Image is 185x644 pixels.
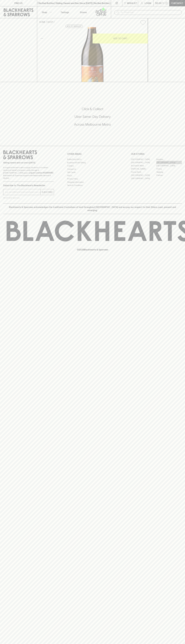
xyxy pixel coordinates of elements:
p: Shop [42,11,47,14]
p: It is against the law to sell or supply alcohol to, or to obtain alcohol on behalf of a person un... [3,166,54,179]
a: Fitzroy [156,167,182,170]
a: Careers [67,164,118,167]
p: Login [145,2,151,5]
a: [GEOGRAPHIC_DATA] [156,161,182,164]
a: Stores [74,6,93,18]
p: Wishlist [127,2,137,5]
a: Shipping Information [67,180,118,184]
a: [GEOGRAPHIC_DATA] [156,164,182,167]
button: ADD TO CART [93,34,148,43]
p: Subscribe to The Blackhearts Newsletter [3,184,54,187]
a: Brunswick West [131,164,156,167]
p: Tastings [61,11,69,14]
h5: Click & Collect [3,107,182,111]
p: SUBSCRIBE [42,191,53,194]
div: Call to action block [3,96,182,141]
p: ADD TO CART [113,37,127,40]
a: Tastings [56,6,74,18]
img: 40526.png [37,27,148,82]
h5: Uber Same-Day Delivery [3,114,182,119]
a: Prahran [156,174,182,177]
h5: Across Melbourne Metro [3,122,182,127]
p: $0.00 [155,2,162,5]
a: [GEOGRAPHIC_DATA] [131,174,156,177]
input: Try "Pinot noir" [121,10,180,15]
button: Add to wishlist [65,25,83,28]
a: [GEOGRAPHIC_DATA] [131,177,156,180]
button: Add to wishlist [139,19,147,26]
a: Bottle Drop FAQ's [67,158,118,161]
p: OTHER AREAS [67,152,118,156]
a: Business & Bulk Gifting [67,161,118,164]
a: Terms & Conditions [67,184,118,187]
p: Sibling owned and run since [DATE] [3,161,54,164]
a: Braddon [156,158,182,161]
a: Contact Us [67,167,118,171]
a: [GEOGRAPHIC_DATA] [131,158,156,161]
a: Privacy Policy [67,177,118,180]
strong: Liquor License #32064953 [29,172,53,174]
button: SUBSCRIBE [41,189,54,195]
p: Blackhearts & Sparrows acknowledges the traditional Custodians of land throughout [GEOGRAPHIC_DAT... [5,206,180,212]
p: Stores [80,11,87,14]
a: [PERSON_NAME] [131,167,156,170]
p: 0 [166,2,167,4]
a: FAQ's [67,174,118,177]
p: FIND US [14,2,23,5]
button: Shop [37,6,56,18]
a: [GEOGRAPHIC_DATA] [131,161,156,164]
p: OUR STORES [131,152,182,156]
a: Fitzroy North [131,170,156,174]
p: We will never spam you [3,197,54,199]
a: Geelong [156,170,182,174]
input: e.g. jane@blackheartsandsparrows.com.au [5,190,40,194]
a: HOME [39,21,45,23]
a: Gift Cards [67,171,118,174]
p: Checkout [171,2,183,5]
a: SHOP [47,21,53,23]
